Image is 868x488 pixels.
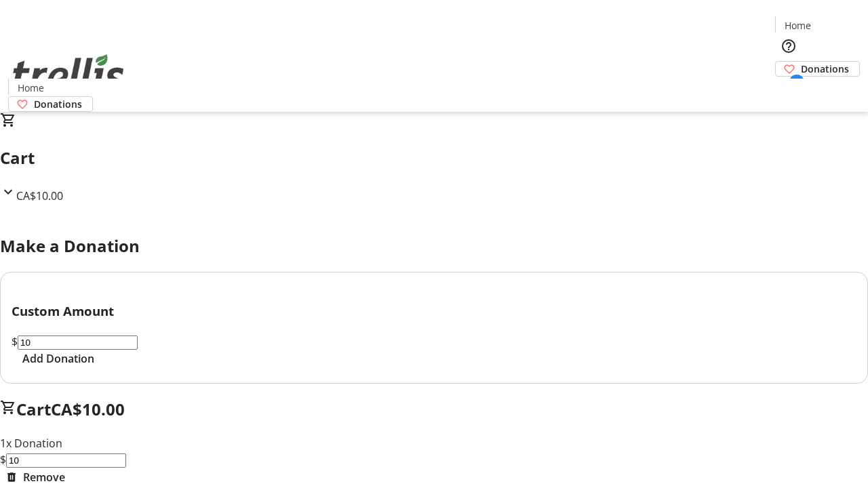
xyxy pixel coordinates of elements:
span: Add Donation [22,350,94,367]
button: Cart [775,77,802,104]
span: Donations [34,97,82,111]
input: Donation Amount [6,453,126,468]
button: Help [775,33,802,60]
a: Donations [775,61,860,77]
button: Add Donation [12,350,105,367]
span: Home [785,18,811,33]
a: Home [9,81,52,95]
span: CA$10.00 [51,398,125,420]
a: Home [776,18,819,33]
span: Donations [801,62,849,76]
a: Donations [8,96,93,112]
span: Remove [23,469,65,485]
span: $ [12,334,18,349]
input: Donation Amount [18,335,138,350]
h3: Custom Amount [12,302,856,321]
span: Home [18,81,44,95]
img: Orient E2E Organization FF5IkU6PR7's Logo [8,39,129,107]
span: CA$10.00 [16,188,63,203]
